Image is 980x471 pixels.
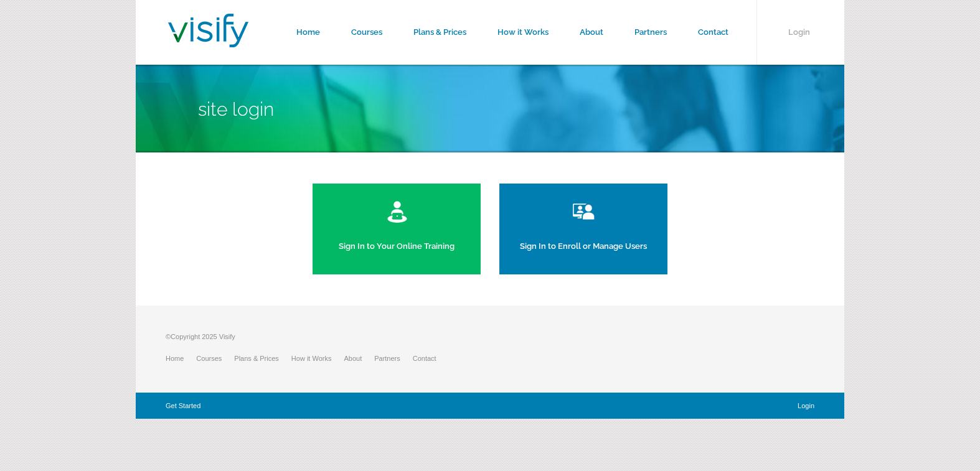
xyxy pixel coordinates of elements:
[374,355,413,362] a: Partners
[168,33,248,51] a: Visify Training
[168,14,248,47] img: Visify Training
[166,402,200,409] a: Get Started
[798,402,814,409] a: Login
[166,330,449,349] p: ©
[166,355,196,362] a: Home
[291,355,344,362] a: How it Works
[198,98,274,120] span: Site Login
[499,184,667,274] a: Sign In to Enroll or Manage Users
[344,355,374,362] a: About
[386,199,408,224] img: training
[196,355,234,362] a: Courses
[171,333,235,340] span: Copyright 2025 Visify
[313,184,481,274] a: Sign In to Your Online Training
[413,355,449,362] a: Contact
[570,199,598,224] img: manage users
[234,355,291,362] a: Plans & Prices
